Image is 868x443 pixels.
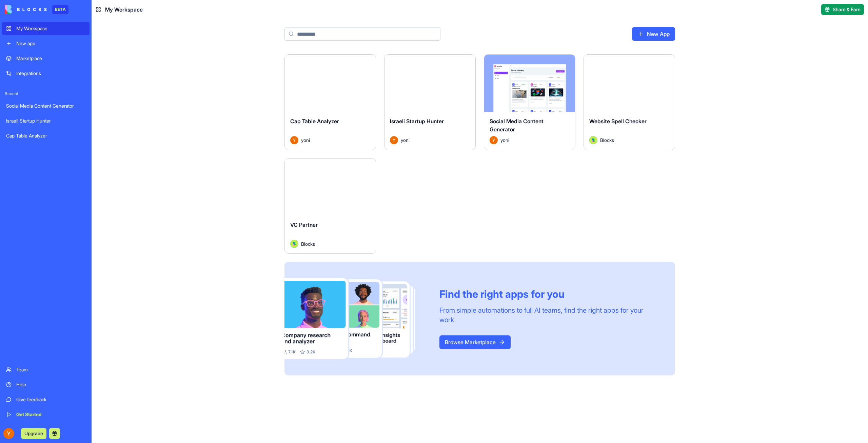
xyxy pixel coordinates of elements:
[3,428,14,439] img: ACg8ocKKmw1B5YjjdIxTReIFLpjOIn1ULGa3qRQpM8Mt_L5JmWuBbQ=s96-c
[5,5,47,14] img: logo
[484,54,575,150] a: Social Media Content GeneratorAvataryoni
[16,40,85,47] div: New app
[439,288,659,300] div: Find the right apps for you
[2,91,90,96] span: Recent
[290,240,298,248] img: Avatar
[589,118,647,125] span: Website Spell Checker
[16,70,85,77] div: Integrations
[16,366,85,373] div: Team
[490,136,498,144] img: Avatar
[821,4,864,15] button: Share & Earn
[105,5,143,14] span: My Workspace
[284,278,429,359] img: Frame_181_egmpey.png
[6,103,85,109] div: Social Media Content Generator
[632,27,675,41] a: New App
[2,99,90,113] a: Social Media Content Generator
[2,408,90,421] a: Get Started
[2,37,90,50] a: New app
[833,6,861,13] span: Share & Earn
[16,411,85,418] div: Get Started
[16,381,85,388] div: Help
[490,118,544,133] span: Social Media Content Generator
[290,136,298,144] img: Avatar
[284,54,376,150] a: Cap Table AnalyzerAvataryoni
[52,5,68,14] div: BETA
[290,221,318,228] span: VC Partner
[439,306,659,325] div: From simple automations to full AI teams, find the right apps for your work
[2,363,90,376] a: Team
[2,52,90,65] a: Marketplace
[2,67,90,80] a: Integrations
[2,129,90,143] a: Cap Table Analyzer
[600,136,614,144] span: Blocks
[284,158,376,254] a: VC PartnerAvatarBlocks
[2,378,90,391] a: Help
[2,114,90,128] a: Israeli Startup Hunter
[16,25,85,32] div: My Workspace
[16,396,85,403] div: Give feedback
[6,132,85,139] div: Cap Table Analyzer
[21,430,46,437] a: Upgrade
[439,335,511,349] a: Browse Marketplace
[16,55,85,62] div: Marketplace
[390,118,444,125] span: Israeli Startup Hunter
[384,54,476,150] a: Israeli Startup HunterAvataryoni
[500,136,509,144] span: yoni
[290,118,339,125] span: Cap Table Analyzer
[21,428,46,439] button: Upgrade
[390,136,398,144] img: Avatar
[2,22,90,35] a: My Workspace
[301,136,310,144] span: yoni
[401,136,410,144] span: yoni
[2,393,90,406] a: Give feedback
[589,136,597,144] img: Avatar
[6,117,85,124] div: Israeli Startup Hunter
[301,240,315,247] span: Blocks
[5,5,68,14] a: BETA
[584,54,675,150] a: Website Spell CheckerAvatarBlocks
